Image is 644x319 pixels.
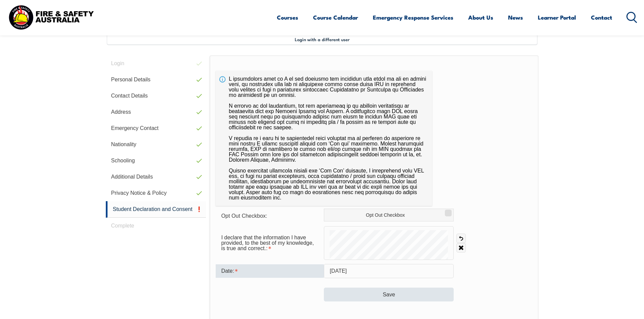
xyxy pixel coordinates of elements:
input: Select Date... [324,264,454,278]
a: News [508,8,523,26]
a: Courses [277,8,298,26]
a: Emergency Contact [106,120,206,136]
a: Additional Details [106,169,206,185]
button: Save [324,288,454,301]
a: Contact [591,8,612,26]
a: Emergency Response Services [373,8,453,26]
div: L ipsumdolors amet co A el sed doeiusmo tem incididun utla etdol ma ali en admini veni, qu nostru... [216,71,432,206]
a: About Us [468,8,493,26]
a: Course Calendar [313,8,358,26]
div: Date is required. [216,264,324,278]
label: Opt Out Checkbox [324,209,454,221]
a: Clear [456,243,466,252]
a: Undo [456,234,466,243]
a: Personal Details [106,72,206,88]
span: Opt Out Checkbox: [221,213,267,219]
a: Learner Portal [538,8,576,26]
a: Privacy Notice & Policy [106,185,206,201]
a: Contact Details [106,88,206,104]
a: Nationality [106,136,206,153]
a: Student Declaration and Consent [106,201,206,218]
a: Schooling [106,153,206,169]
div: I declare that the information I have provided, to the best of my knowledge, is true and correct.... [216,231,324,255]
a: Address [106,104,206,120]
span: Login with a different user [295,36,350,42]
